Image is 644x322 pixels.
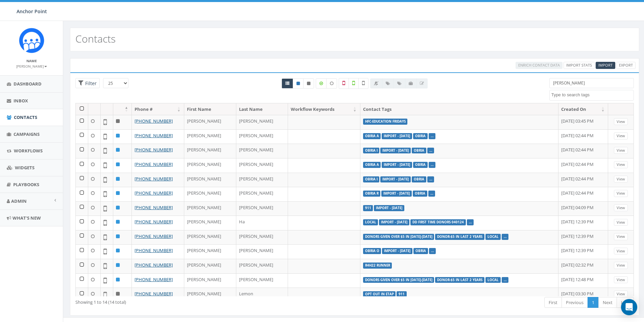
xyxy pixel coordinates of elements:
[293,78,304,89] a: Active
[374,205,404,211] label: Import - [DATE]
[558,273,608,288] td: [DATE] 12:48 PM
[431,249,434,253] a: ...
[135,219,173,225] a: [PHONE_NUMBER]
[435,277,484,283] label: Donor-$5 in last 2 years
[614,248,628,255] a: View
[184,259,236,273] td: [PERSON_NAME]
[558,173,608,187] td: [DATE] 02:44 PM
[381,191,412,197] label: Import - [DATE]
[135,132,173,139] a: [PHONE_NUMBER]
[413,248,428,254] label: Obria
[504,234,507,239] a: ...
[558,129,608,144] td: [DATE] 02:44 PM
[184,288,236,302] td: [PERSON_NAME]
[184,201,236,216] td: [PERSON_NAME]
[614,147,628,154] a: View
[14,81,42,87] span: Dashboard
[339,78,349,89] label: Not a Mobile
[135,291,173,297] a: [PHONE_NUMBER]
[135,247,173,253] a: [PHONE_NUMBER]
[614,176,628,183] a: View
[236,201,288,216] td: [PERSON_NAME]
[469,220,472,224] a: ...
[549,78,634,88] input: Type to search
[303,78,314,89] a: Opted Out
[435,234,484,240] label: Donor-$5 in last 2 years
[598,297,617,308] a: Next
[363,176,380,182] label: Obria I
[558,259,608,273] td: [DATE] 02:32 PM
[236,129,288,144] td: [PERSON_NAME]
[184,216,236,230] td: [PERSON_NAME]
[562,297,588,308] a: Previous
[412,176,426,182] label: Obria
[363,291,396,297] label: Opt Out in eTap
[75,78,100,89] span: Advance Filter
[413,133,428,139] label: Obria
[13,181,39,188] span: Playbooks
[558,244,608,259] td: [DATE] 12:39 PM
[360,103,559,115] th: Contact Tags
[614,291,628,298] a: View
[14,131,40,137] span: Campaigns
[363,148,380,154] label: Obria I
[236,216,288,230] td: Ha
[236,288,288,302] td: Lemon
[132,103,184,115] th: Phone #: activate to sort column ascending
[184,158,236,173] td: [PERSON_NAME]
[236,273,288,288] td: [PERSON_NAME]
[84,80,97,86] span: Filter
[14,98,28,104] span: Inbox
[184,273,236,288] td: [PERSON_NAME]
[558,230,608,245] td: [DATE] 12:39 PM
[598,63,613,68] span: Import
[363,133,381,139] label: Obria A
[564,62,595,69] a: Import Stats
[349,78,359,89] label: Validated
[614,262,628,269] a: View
[135,233,173,239] a: [PHONE_NUMBER]
[236,187,288,201] td: [PERSON_NAME]
[617,297,634,308] a: Last
[184,103,236,115] th: First Name
[135,118,173,124] a: [PHONE_NUMBER]
[410,219,466,225] label: dd first time donors 040124
[358,78,368,89] label: Not Validated
[184,115,236,129] td: [PERSON_NAME]
[363,119,408,125] label: HFC-Education Fridays
[363,191,381,197] label: Obria R
[184,129,236,144] td: [PERSON_NAME]
[558,216,608,230] td: [DATE] 12:39 PM
[13,215,41,221] span: What's New
[316,78,327,89] label: Data Enriched
[430,191,433,196] a: ...
[380,148,411,154] label: Import - [DATE]
[288,103,360,115] th: Workflow Keywords: activate to sort column ascending
[485,277,501,283] label: local
[363,277,434,283] label: donors given over $5 in [DATE]-[DATE]
[379,219,409,225] label: Import - [DATE]
[363,263,392,269] label: R4H22 runner
[282,78,293,89] a: All contacts
[236,103,288,115] th: Last Name
[614,118,628,125] a: View
[326,78,337,89] label: Data not Enriched
[184,173,236,187] td: [PERSON_NAME]
[307,81,310,85] i: This phone number is unsubscribed and has opted-out of all texts.
[363,162,381,168] label: Obria A
[598,63,613,68] span: CSV files only
[413,191,427,197] label: Obria
[236,173,288,187] td: [PERSON_NAME]
[614,233,628,240] a: View
[614,161,628,168] a: View
[596,62,615,69] a: Import
[26,58,37,63] small: Name
[236,144,288,158] td: [PERSON_NAME]
[431,134,434,138] a: ...
[236,158,288,173] td: [PERSON_NAME]
[413,162,428,168] label: Obria
[616,62,636,69] a: Export
[135,276,173,282] a: [PHONE_NUMBER]
[614,219,628,226] a: View
[16,64,47,69] small: [PERSON_NAME]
